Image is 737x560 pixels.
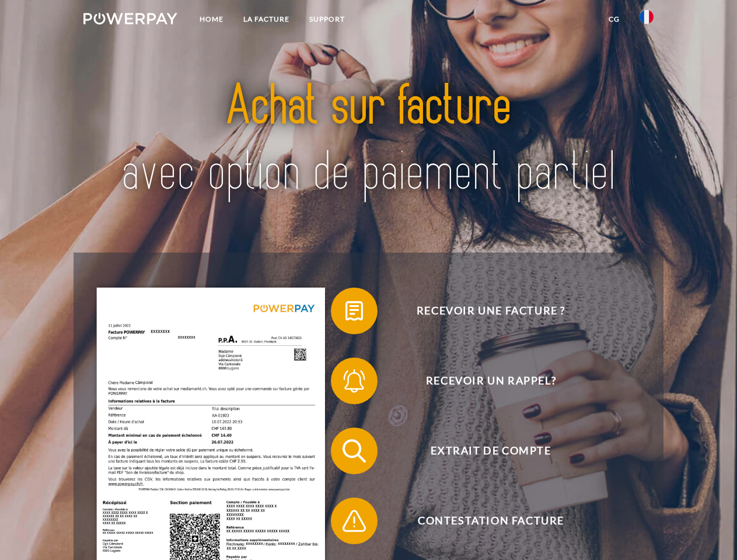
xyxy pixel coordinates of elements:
[348,288,634,334] span: Recevoir une facture ?
[640,10,654,24] img: fr
[299,9,355,30] a: Support
[331,288,634,334] button: Recevoir une facture ?
[331,358,634,404] button: Recevoir un rappel?
[348,358,634,404] span: Recevoir un rappel?
[348,428,634,474] span: Extrait de compte
[331,428,634,474] button: Extrait de compte
[190,9,233,30] a: Home
[340,436,369,466] img: qb_search.svg
[340,506,369,535] img: qb_warning.svg
[111,56,626,223] img: title-powerpay_fr.svg
[340,366,369,395] img: qb_bell.svg
[233,9,299,30] a: LA FACTURE
[348,498,634,544] span: Contestation Facture
[340,296,369,325] img: qb_bill.svg
[331,498,634,544] button: Contestation Facture
[599,9,630,30] a: CG
[83,13,177,24] img: logo-powerpay-white.svg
